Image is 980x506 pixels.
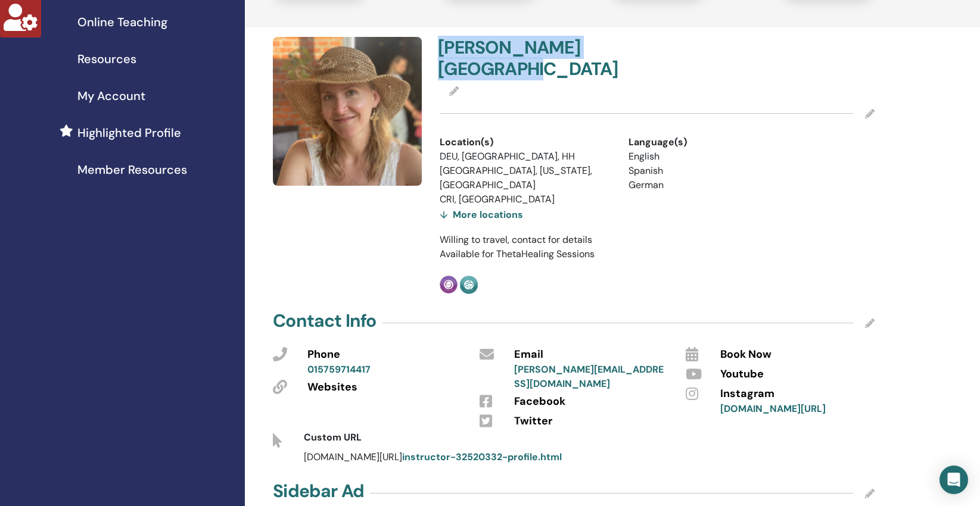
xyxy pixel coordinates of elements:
[440,192,611,207] li: CRI, [GEOGRAPHIC_DATA]
[629,135,799,149] div: Language(s)
[304,431,362,443] span: Custom URL
[77,161,187,179] span: Member Resources
[629,178,799,192] li: German
[273,37,422,186] img: default.jpg
[77,50,136,68] span: Resources
[77,124,181,142] span: Highlighted Profile
[438,37,650,80] h4: [PERSON_NAME] [GEOGRAPHIC_DATA]
[273,480,364,502] h4: Sidebar Ad
[440,149,611,164] li: DEU, [GEOGRAPHIC_DATA], HH
[304,451,562,463] span: [DOMAIN_NAME][URL]
[77,13,167,31] span: Online Teaching
[440,233,592,246] span: Willing to travel, contact for details
[514,394,565,410] span: Facebook
[402,451,562,463] a: instructor-32520332-profile.html
[514,347,543,363] span: Email
[629,149,799,164] li: English
[307,363,371,376] a: 015759714417
[514,414,552,429] span: Twitter
[440,207,523,223] div: More locations
[720,402,826,415] a: [DOMAIN_NAME][URL]
[77,87,145,105] span: My Account
[720,347,771,363] span: Book Now
[629,164,799,178] li: Spanish
[440,248,595,260] span: Available for ThetaHealing Sessions
[939,466,968,494] div: Open Intercom Messenger
[440,164,611,192] li: [GEOGRAPHIC_DATA], [US_STATE], [GEOGRAPHIC_DATA]
[307,347,340,363] span: Phone
[720,386,774,402] span: Instagram
[307,380,357,395] span: Websites
[440,135,493,149] span: Location(s)
[514,363,664,390] a: [PERSON_NAME][EMAIL_ADDRESS][DOMAIN_NAME]
[720,367,764,382] span: Youtube
[273,310,376,332] h4: Contact Info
